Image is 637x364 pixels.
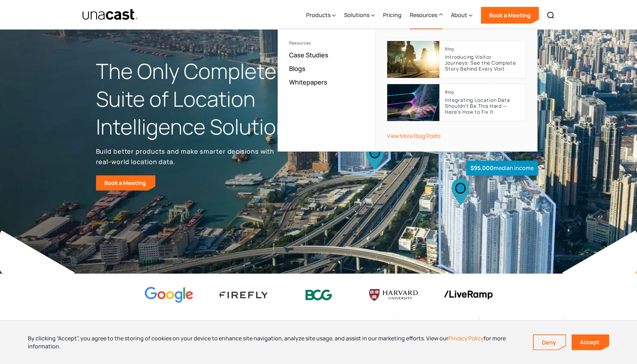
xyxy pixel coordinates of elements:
a: Deny [534,335,566,350]
div: Products [306,1,336,30]
img: cover [387,84,439,121]
div: Blog [445,47,454,51]
div: Resources [410,11,437,19]
a: Whitepapers [289,78,327,86]
img: BCG logo [294,285,343,305]
a: BlogIntegrating Location Data Shouldn’t Be This Hard — Here’s How to Fix It [387,84,526,121]
div: Products [306,11,331,19]
div: By clicking “Accept”, you agree to the storing of cookies on your device to enhance site navigati... [28,334,523,350]
div: Resources [289,41,364,46]
div: About [451,1,472,30]
a: home [82,9,139,21]
img: Search icon [547,11,555,19]
div: Solutions [344,11,369,19]
h1: The Only Complete Suite of Location Intelligence Solutions [96,57,319,140]
div: Solutions [344,1,375,30]
p: Build better products and make smarter decisions with real-world location data. [96,146,277,167]
a: Pricing [383,1,401,30]
img: liveramp logo [444,291,493,299]
a: BlogIntroducing Visitor Journeys: See the Complete Story Behind Every Visit [387,41,526,78]
div: About [451,11,467,19]
a: Case Studies [289,51,328,59]
p: Introducing Visitor Journeys: See the Complete Story Behind Every Visit [445,54,520,72]
img: Google logo Color [145,287,193,303]
img: Firefly Advertising logo [220,292,268,298]
img: cover [387,41,439,78]
nav: Resources [278,29,538,152]
a: View More Blog Posts [387,132,440,140]
img: Unacast text logo [82,9,139,21]
img: Harvard U logo [369,287,418,304]
a: Privacy Policy [448,334,484,342]
a: Book a Meeting [481,7,539,24]
strong: $95,000 [470,164,494,172]
a: Accept [572,334,609,350]
a: Blogs [289,64,305,73]
div: Blog [445,90,454,95]
a: Book a Meeting [96,175,156,191]
div: median income [466,161,538,176]
p: Integrating Location Data Shouldn’t Be This Hard — Here’s How to Fix It [445,97,520,115]
div: Resources [410,1,443,30]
